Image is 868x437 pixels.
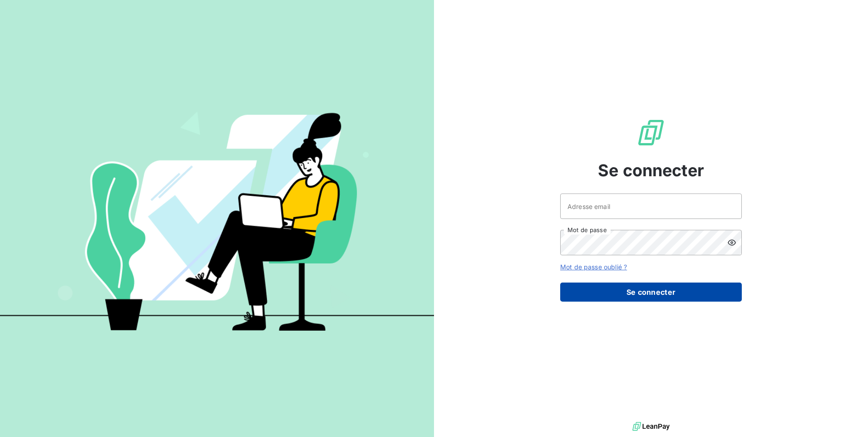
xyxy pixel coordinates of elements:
[560,194,742,219] input: placeholder
[636,118,666,147] img: Logo LeanPay
[632,420,670,433] img: logo
[560,263,627,271] a: Mot de passe oublié ?
[598,158,704,183] span: Se connecter
[560,283,742,302] button: Se connecter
